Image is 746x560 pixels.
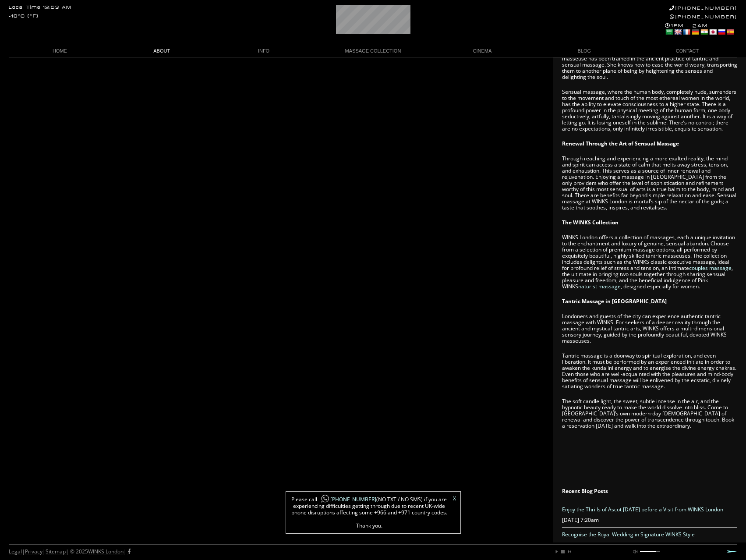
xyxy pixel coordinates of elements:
div: -18°C (°F) [9,14,39,19]
a: [PHONE_NUMBER] [669,5,737,11]
a: MASSAGE COLLECTION [315,45,431,57]
a: INFO [213,45,315,57]
div: 1PM - 2AM [665,23,737,37]
li: [DATE] 7:20am [562,503,737,528]
a: Russian [718,28,725,35]
p: WINKS is where the men and women of London let themselves be lured away from the burdens of moder... [562,43,737,80]
a: [PHONE_NUMBER] [670,14,737,20]
p: Through reaching and experiencing a more exalted reality, the mind and spirit can access a state ... [562,156,737,211]
a: naturist massage [578,283,621,290]
a: play [554,549,559,554]
a: next [566,549,572,554]
img: whatsapp-icon1.png [321,494,329,503]
div: Local Time 12:53 AM [9,5,72,10]
strong: Renewal Through the Art of Sensual Massage [562,140,679,147]
p: WINKS London offers a collection of massages, each a unique invitation to the enchantment and lux... [562,234,737,290]
a: Next [727,550,737,553]
a: Privacy [25,548,42,555]
li: [DATE] 11:10pm [562,528,737,553]
a: X [453,496,456,501]
p: Sensual massage, where the human body, completely nude, surrenders to the movement and touch of t... [562,89,737,132]
a: WINKS London [88,548,124,555]
a: Spanish [726,28,734,35]
a: BLOG [533,45,635,57]
a: Sitemap [46,548,66,555]
a: Recognise the Royal Wedding in Signature WINKS Style [562,531,695,538]
a: Japanese [709,28,717,35]
strong: Tantric Massage in [GEOGRAPHIC_DATA] [562,298,667,305]
a: Hindi [700,28,708,35]
a: The WINKS Way [124,57,199,69]
a: CONTACT [635,45,737,57]
strong: The WINKS Collection [562,219,619,226]
div: | | | © 2025 | [9,545,131,559]
a: ABOUT [111,45,213,57]
a: Enjoy the Thrills of Ascot [DATE] before a Visit from WINKS London [562,506,723,513]
a: French [682,28,690,35]
a: German [691,28,699,35]
a: [PHONE_NUMBER] [317,496,376,503]
a: CINEMA [431,45,534,57]
a: Legal [9,548,22,555]
a: English [674,28,682,35]
a: Arabic [665,28,673,35]
a: couples massage [689,264,732,272]
p: The soft candle light, the sweet, subtle incense in the air, and the hypnotic beauty ready to mak... [562,398,737,429]
a: mute [633,549,638,554]
p: Londoners and guests of the city can experience authentic tantric massage with WINKS. For seekers... [562,313,737,344]
h3: Recent Blog Posts [562,489,737,494]
p: Tantric massage is a doorway to spiritual exploration, and even liberation. It must be performed ... [562,353,737,390]
a: stop [560,549,566,554]
a: HOME [9,45,111,57]
span: Please call (NO TXT / NO SMS) if you are experiencing difficulties getting through due to recent ... [290,496,448,529]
